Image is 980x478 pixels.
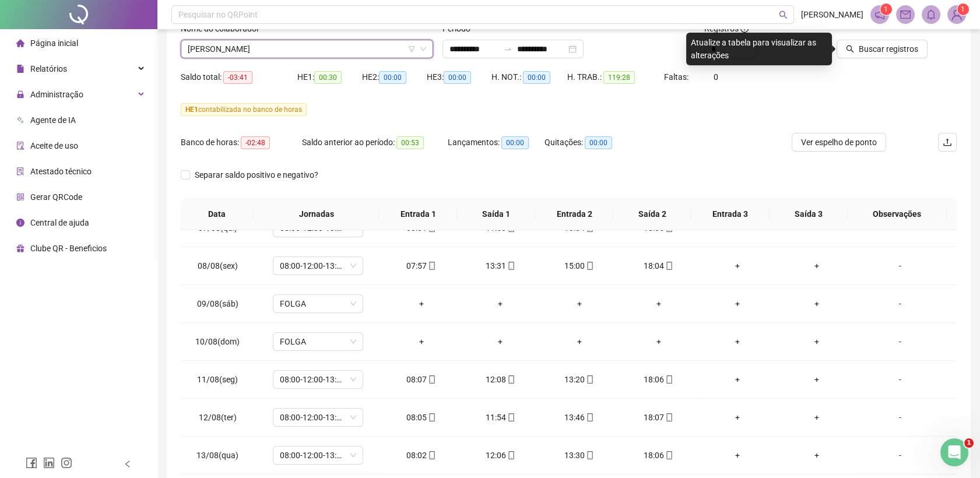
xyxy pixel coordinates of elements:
span: mobile [585,375,594,384]
span: FOLGA [280,295,356,312]
span: upload [943,138,952,147]
div: + [707,373,768,386]
span: Administração [30,90,83,99]
th: Saída 3 [770,198,848,230]
span: gift [16,244,24,252]
sup: 1 [880,3,892,15]
span: 09/08(sáb) [197,299,238,308]
div: 18:06 [628,373,689,386]
div: + [391,297,452,310]
span: Atestado técnico [30,167,92,176]
span: 00:53 [396,136,424,149]
div: - [866,335,935,348]
span: file [16,65,24,73]
span: search [846,45,854,53]
div: - [866,449,935,462]
div: + [786,297,847,310]
span: 00:30 [314,71,342,84]
span: mobile [427,375,436,384]
span: facebook [26,457,37,469]
button: Buscar registros [837,40,928,58]
div: + [786,411,847,424]
span: solution [16,167,24,175]
span: mobile [664,375,673,384]
span: 13/08(qua) [196,451,238,460]
span: mobile [506,413,515,421]
div: + [786,259,847,272]
span: mobile [506,375,515,384]
div: + [707,335,768,348]
span: mobile [585,413,594,421]
th: Jornadas [254,198,380,230]
span: Gerar QRCode [30,192,82,202]
span: 1 [961,5,965,13]
span: mobile [427,262,436,270]
div: + [470,335,531,348]
span: Ver espelho de ponto [801,136,877,149]
div: 12:06 [470,449,531,462]
span: swap-right [503,44,512,54]
div: - [866,411,935,424]
div: - [866,297,935,310]
div: Saldo anterior ao período: [302,136,448,149]
div: Lançamentos: [448,136,545,149]
span: info-circle [16,219,24,227]
span: mobile [585,451,594,459]
span: 00:00 [379,71,406,84]
span: linkedin [43,457,55,469]
span: 00:00 [444,71,471,84]
div: Banco de horas: [181,136,302,149]
th: Data [181,198,254,230]
div: HE 1: [297,71,362,84]
span: 1 [884,5,888,13]
div: + [470,297,531,310]
span: 00:00 [523,71,550,84]
div: - [866,259,935,272]
span: Relatórios [30,64,67,73]
span: Aceite de uso [30,141,78,150]
span: mobile [427,451,436,459]
div: Quitações: [545,136,641,149]
span: mobile [506,451,515,459]
span: 00:00 [501,136,529,149]
div: 08:07 [391,373,452,386]
div: + [628,335,689,348]
span: instagram [61,457,72,469]
div: 13:46 [549,411,610,424]
span: HE 1 [185,106,198,114]
span: 10/08(dom) [195,337,240,346]
span: 1 [964,438,974,448]
span: bell [926,9,936,20]
span: 08:00-12:00-13:12-18:00 [280,447,356,464]
span: Página inicial [30,38,78,48]
div: + [391,335,452,348]
span: to [503,44,512,54]
div: 18:04 [628,259,689,272]
span: audit [16,142,24,150]
span: 08/08(sex) [198,261,238,270]
div: + [707,259,768,272]
span: -02:48 [241,136,270,149]
div: 18:06 [628,449,689,462]
span: mobile [427,413,436,421]
div: 07:57 [391,259,452,272]
span: Agente de IA [30,115,76,125]
th: Saída 1 [457,198,535,230]
span: Separar saldo positivo e negativo? [190,168,323,181]
span: home [16,39,24,47]
span: left [124,460,132,468]
div: + [707,449,768,462]
span: 12/08(ter) [199,413,237,422]
span: 0 [714,72,718,82]
span: lock [16,90,24,99]
span: Central de ajuda [30,218,89,227]
div: + [549,297,610,310]
span: -03:41 [223,71,252,84]
div: + [707,411,768,424]
div: 15:00 [549,259,610,272]
span: search [779,10,788,19]
div: Atualize a tabela para visualizar as alterações [686,33,832,65]
span: 119:28 [603,71,635,84]
div: HE 3: [427,71,491,84]
span: [PERSON_NAME] [801,8,863,21]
